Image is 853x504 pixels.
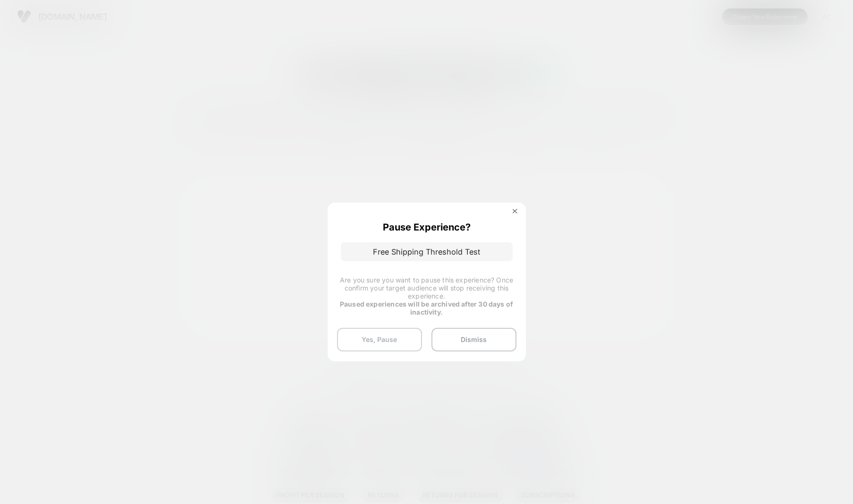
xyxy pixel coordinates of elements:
p: Pause Experience? [383,222,471,233]
img: close [513,209,517,214]
button: Yes, Pause [337,328,422,351]
strong: Paused experiences will be archived after 30 days of inactivity. [340,300,513,316]
span: Are you sure you want to pause this experience? Once confirm your target audience will stop recei... [340,276,513,300]
p: Free Shipping Threshold Test [341,242,513,261]
button: Dismiss [431,328,516,351]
